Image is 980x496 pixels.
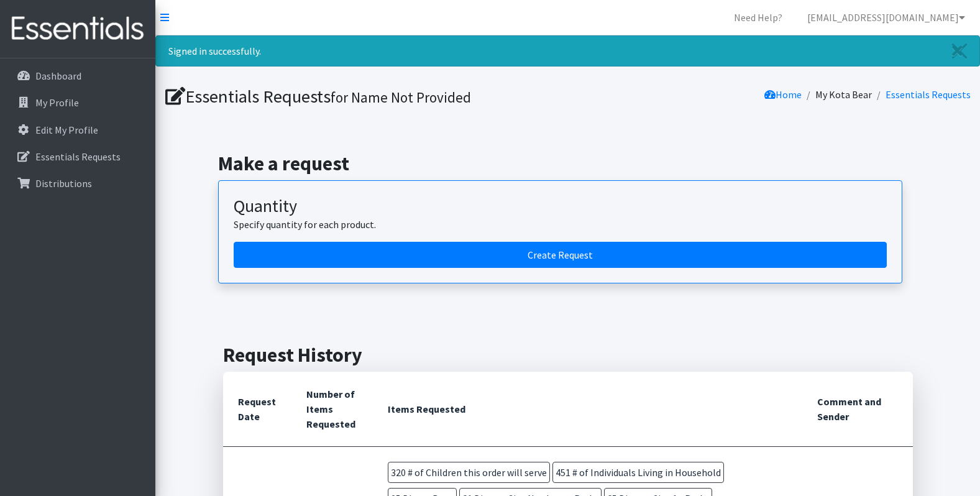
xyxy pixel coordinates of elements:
[165,86,564,108] h1: Essentials Requests
[724,5,792,30] a: Need Help?
[35,124,98,136] p: Edit My Profile
[815,88,872,101] a: My Kota Bear
[218,152,917,175] h2: Make a request
[291,372,373,447] th: Number of Items Requested
[940,36,979,66] a: Close
[764,88,802,101] a: Home
[802,372,913,447] th: Comment and Sender
[223,343,913,367] h2: Request History
[5,90,150,115] a: My Profile
[234,242,887,268] a: Create a request by quantity
[5,117,150,142] a: Edit My Profile
[35,70,81,82] p: Dashboard
[155,35,980,67] div: Signed in successfully.
[234,196,887,217] h3: Quantity
[373,372,802,447] th: Items Requested
[234,217,887,232] p: Specify quantity for each product.
[223,372,291,447] th: Request Date
[5,171,150,196] a: Distributions
[35,150,121,163] p: Essentials Requests
[797,5,975,30] a: [EMAIL_ADDRESS][DOMAIN_NAME]
[5,144,150,169] a: Essentials Requests
[331,88,471,106] small: for Name Not Provided
[5,8,150,50] img: HumanEssentials
[5,63,150,88] a: Dashboard
[886,88,971,101] a: Essentials Requests
[35,96,79,109] p: My Profile
[35,177,92,190] p: Distributions
[552,462,724,483] span: 451 # of Individuals Living in Household
[388,462,550,483] span: 320 # of Children this order will serve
